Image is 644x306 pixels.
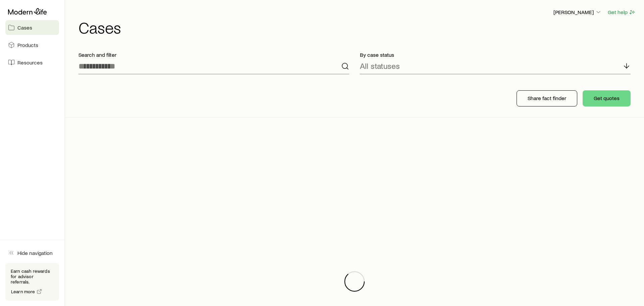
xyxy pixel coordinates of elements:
span: Products [17,42,38,48]
span: Resources [17,59,43,66]
button: Get quotes [583,90,631,106]
p: All statuses [360,61,400,71]
button: Get help [607,8,636,16]
button: Hide navigation [5,246,59,260]
p: Earn cash rewards for advisor referrals. [11,268,54,285]
p: [PERSON_NAME] [553,9,602,15]
button: Share fact finder [517,90,577,106]
a: Cases [5,20,59,35]
a: Products [5,38,59,52]
span: Cases [17,24,32,31]
p: Search and filter [78,51,349,58]
h1: Cases [78,19,636,35]
span: Learn more [11,289,35,294]
a: Resources [5,55,59,70]
p: Share fact finder [528,95,566,101]
div: Earn cash rewards for advisor referrals.Learn more [5,263,59,301]
span: Hide navigation [17,250,53,256]
p: By case status [360,51,631,58]
button: [PERSON_NAME] [553,8,602,16]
